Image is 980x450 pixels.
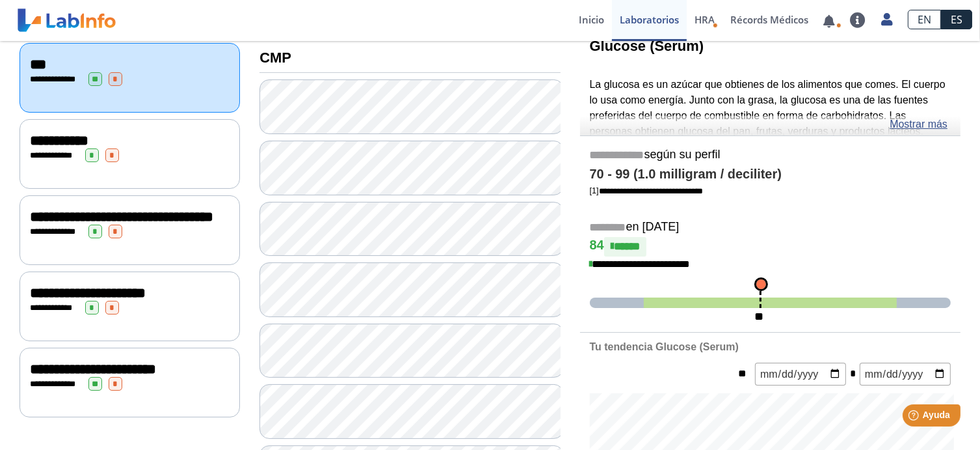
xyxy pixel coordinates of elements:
[590,237,951,257] h4: 84
[695,13,715,26] span: HRA
[590,186,703,195] a: [1]
[860,363,951,386] input: mm/dd/yyyy
[590,167,951,182] h4: 70 - 99 (1.0 milligram / deciliter)
[864,399,966,436] iframe: Help widget launcher
[590,148,951,163] h5: según su perfil
[590,38,704,54] b: Glucose (Serum)
[259,49,291,66] b: CMP
[755,363,846,386] input: mm/dd/yyyy
[590,220,951,235] h5: en [DATE]
[890,117,947,132] a: Mostrar más
[908,10,941,29] a: EN
[590,77,951,186] p: La glucosa es un azúcar que obtienes de los alimentos que comes. El cuerpo lo usa como energía. J...
[590,341,739,352] b: Tu tendencia Glucose (Serum)
[941,10,972,29] a: ES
